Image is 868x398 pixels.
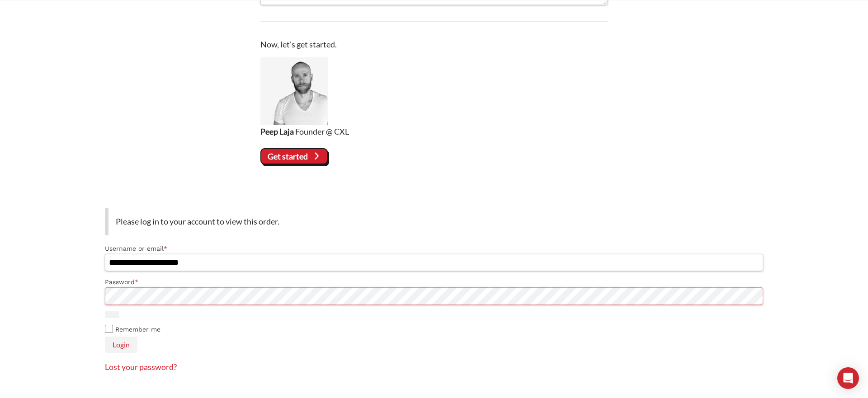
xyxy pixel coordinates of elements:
p: Now, let's get started. [260,38,608,51]
input: Remember me [105,325,113,333]
span: Remember me [115,326,160,333]
vaadin-button: Get started [260,148,328,164]
label: Username or email [105,243,763,254]
a: Lost your password? [105,362,177,372]
strong: Peep Laja [260,126,294,136]
div: Open Intercom Messenger [837,367,859,389]
button: Show password [105,311,119,318]
button: Login [105,337,137,353]
img: Peep Laja, Founder @ CXL [260,57,328,125]
span: Founder @ CXL [295,126,349,136]
div: Please log in to your account to view this order. [105,208,763,235]
label: Password [105,277,763,287]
